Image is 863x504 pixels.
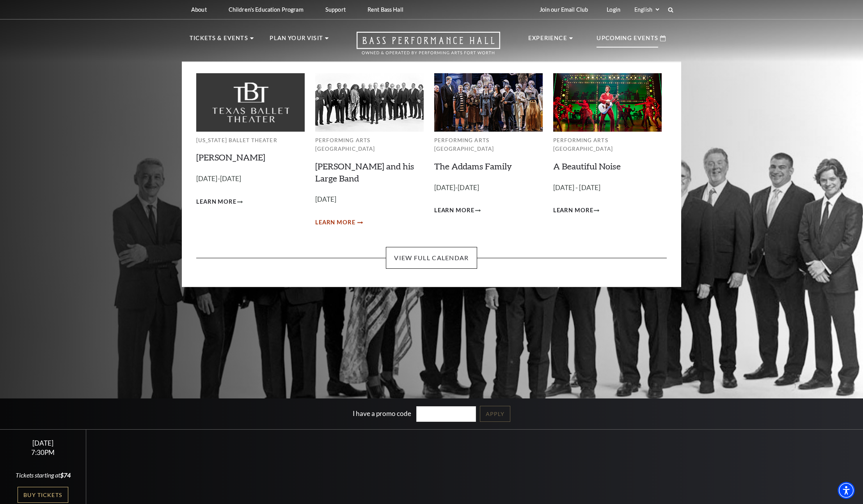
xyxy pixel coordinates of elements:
[9,449,77,456] div: 7:30PM
[553,161,621,171] a: A Beautiful Noise
[315,136,424,153] p: Performing Arts [GEOGRAPHIC_DATA]
[434,73,543,131] img: Performing Arts Fort Worth
[18,487,68,503] a: Buy Tickets
[434,206,474,215] span: Learn More
[329,32,528,62] a: Open this option
[9,439,77,447] div: [DATE]
[9,471,77,479] div: Tickets starting at
[434,161,512,171] a: The Addams Family
[597,33,658,48] p: Upcoming Events
[553,136,662,153] p: Performing Arts [GEOGRAPHIC_DATA]
[191,6,207,13] p: About
[386,247,477,269] a: View Full Calendar
[190,33,248,48] p: Tickets & Events
[434,182,543,194] p: [DATE]-[DATE]
[196,197,236,207] span: Learn More
[633,6,661,13] select: Select:
[315,73,424,131] img: Performing Arts Fort Worth
[315,194,424,205] p: [DATE]
[838,482,855,499] div: Accessibility Menu
[196,136,305,145] p: [US_STATE] Ballet Theater
[315,218,362,227] a: Learn More Lyle Lovett and his Large Band
[229,6,304,13] p: Children's Education Program
[315,218,355,227] span: Learn More
[196,152,265,162] a: [PERSON_NAME]
[553,206,600,215] a: Learn More A Beautiful Noise
[553,73,662,131] img: Performing Arts Fort Worth
[368,6,403,13] p: Rent Bass Hall
[196,173,305,185] p: [DATE]-[DATE]
[353,409,411,417] label: I have a promo code
[315,161,414,183] a: [PERSON_NAME] and his Large Band
[270,33,323,48] p: Plan Your Visit
[196,73,305,131] img: Texas Ballet Theater
[325,6,346,13] p: Support
[553,182,662,194] p: [DATE] - [DATE]
[196,197,243,207] a: Learn More Peter Pan
[434,136,543,153] p: Performing Arts [GEOGRAPHIC_DATA]
[528,33,567,48] p: Experience
[60,471,71,479] span: $74
[553,206,593,215] span: Learn More
[434,206,481,215] a: Learn More The Addams Family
